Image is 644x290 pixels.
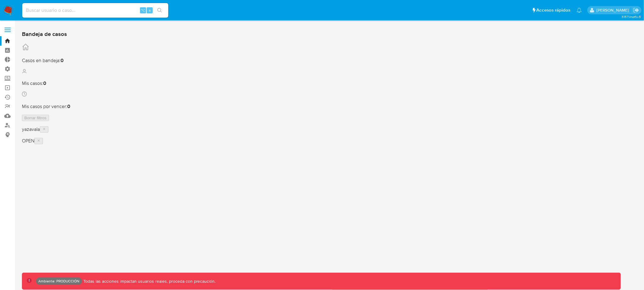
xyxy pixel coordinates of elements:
span: s [149,7,151,13]
span: ⌥ [141,7,145,13]
p: yamil.zavala@mercadolibre.com [597,7,631,13]
a: Salir [633,7,639,13]
a: Notificaciones [577,8,582,13]
p: Ambiente: PRODUCCIÓN [38,280,79,282]
p: Todas las acciones impactan usuarios reales, proceda con precaución. [82,278,216,284]
span: Accesos rápidos [537,7,571,13]
button: search-icon [153,6,166,15]
input: Buscar usuario o caso... [22,6,168,14]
